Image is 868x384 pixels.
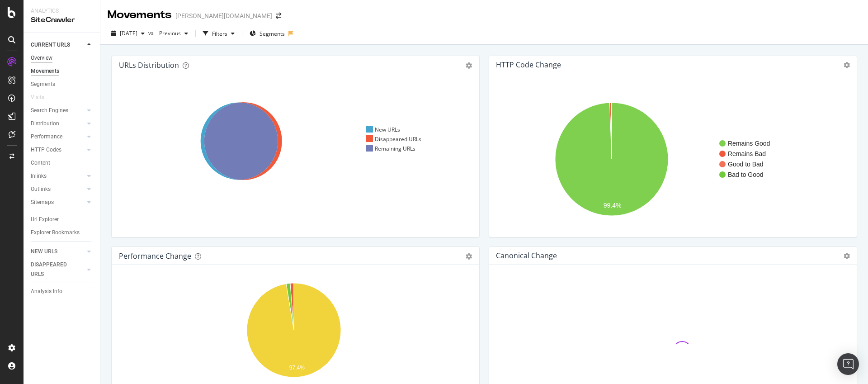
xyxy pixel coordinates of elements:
div: Search Engines [31,106,68,115]
a: Sitemaps [31,198,85,207]
button: Previous [156,26,192,41]
div: Movements [31,66,59,76]
div: Segments [31,80,55,89]
div: Distribution [31,119,59,128]
a: Inlinks [31,171,85,181]
div: New URLs [366,126,401,133]
div: Sitemaps [31,198,54,207]
h4: HTTP Code Change [496,59,561,71]
a: DISAPPEARED URLS [31,260,85,279]
text: 99.4% [604,202,622,209]
div: Content [31,158,50,168]
button: Segments [246,26,288,41]
div: Outlinks [31,185,51,194]
div: SiteCrawler [31,15,93,25]
div: HTTP Codes [31,145,61,155]
div: URLs Distribution [119,61,179,70]
a: Performance [31,132,85,142]
div: CURRENT URLS [31,40,70,50]
div: Remaining URLs [366,145,416,152]
a: Movements [31,66,94,76]
div: Url Explorer [31,215,59,224]
text: Remains Bad [728,150,766,157]
div: Open Intercom Messenger [837,353,859,375]
a: Outlinks [31,185,85,194]
a: HTTP Codes [31,145,85,155]
span: 2025 Sep. 22nd [120,29,137,37]
div: gear [466,253,472,260]
div: DISAPPEARED URLS [31,260,76,279]
div: Inlinks [31,171,47,181]
div: Performance Change [119,251,191,261]
span: vs [148,29,156,37]
a: NEW URLS [31,247,85,256]
span: Previous [156,29,181,37]
h4: Canonical Change [496,250,557,262]
div: arrow-right-arrow-left [276,13,281,19]
button: Filters [199,26,238,41]
a: Content [31,158,94,168]
a: Search Engines [31,106,85,115]
i: Options [844,253,850,259]
text: Remains Good [728,140,770,147]
button: [DATE] [108,26,148,41]
div: Filters [212,30,227,38]
text: Bad to Good [728,171,764,178]
a: Overview [31,53,94,63]
a: Analysis Info [31,287,94,296]
a: Segments [31,80,94,89]
i: Options [844,62,850,68]
svg: A chart. [496,89,846,230]
a: Distribution [31,119,85,128]
div: Performance [31,132,62,142]
a: Explorer Bookmarks [31,228,94,237]
span: Segments [259,30,285,38]
text: Good to Bad [728,161,764,168]
div: Analysis Info [31,287,62,296]
div: Movements [108,7,172,23]
div: NEW URLS [31,247,57,256]
a: CURRENT URLS [31,40,85,50]
div: [PERSON_NAME][DOMAIN_NAME] [175,11,272,20]
div: Analytics [31,7,93,15]
div: Overview [31,53,52,63]
div: Visits [31,93,44,102]
div: Disappeared URLs [366,135,422,143]
a: Url Explorer [31,215,94,224]
div: gear [466,62,472,69]
text: 97.4% [289,365,305,371]
a: Visits [31,93,53,102]
div: Explorer Bookmarks [31,228,80,237]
